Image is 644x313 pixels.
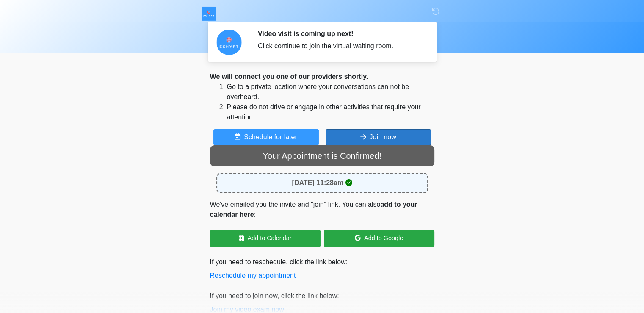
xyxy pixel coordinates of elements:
[227,102,434,122] li: Please do not drive or engage in other activities that require your attention.
[324,230,434,247] a: Add to Google
[210,271,296,281] button: Reschedule my appointment
[213,129,319,145] button: Schedule for later
[210,257,434,281] p: If you need to reschedule, click the link below:
[227,82,434,102] li: Go to a private location where your conversations can not be overheard.
[216,30,242,55] img: Agent Avatar
[210,145,434,166] div: Your Appointment is Confirmed!
[210,199,434,220] p: We've emailed you the invite and "join" link. You can also :
[202,6,216,21] img: ESHYFT Logo
[258,30,422,38] h2: Video visit is coming up next!
[326,129,431,145] button: Join now
[210,72,434,82] div: We will connect you one of our providers shortly.
[210,230,321,247] a: Add to Calendar
[292,179,344,186] strong: [DATE] 11:28am
[258,41,422,51] div: Click continue to join the virtual waiting room.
